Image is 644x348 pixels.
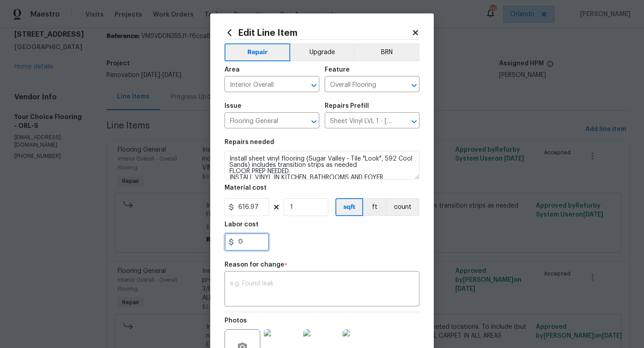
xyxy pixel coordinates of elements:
h5: Feature [325,67,350,73]
button: Upgrade [290,43,354,61]
button: Open [408,79,420,92]
button: Open [308,79,320,92]
h5: Photos [225,318,247,324]
h5: Repairs needed [225,139,274,145]
h5: Issue [225,103,241,109]
h5: Material cost [225,185,267,191]
h2: Edit Line Item [225,28,411,38]
button: Open [308,115,320,128]
h5: Repairs Prefill [325,103,369,109]
button: Open [408,115,420,128]
button: BRN [354,43,419,61]
h5: Area [225,67,240,73]
h5: Reason for change [225,262,284,268]
button: count [386,198,419,216]
button: sqft [335,198,363,216]
button: ft [363,198,386,216]
textarea: Install sheet vinyl flooring (Sugar Valley - Tile "Look", 592 Cool Sands) includes transition str... [225,151,419,179]
h5: Labor cost [225,221,258,228]
button: Repair [225,43,290,61]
